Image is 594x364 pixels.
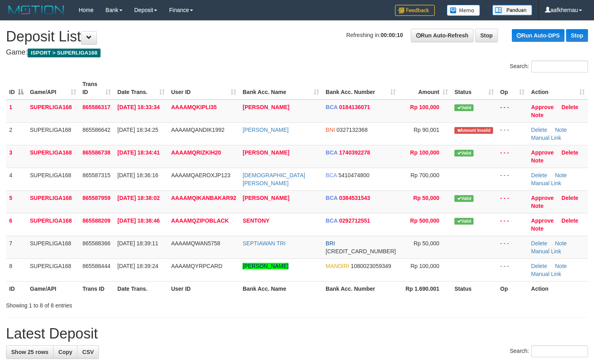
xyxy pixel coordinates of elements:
[326,195,337,201] span: BCA
[6,326,588,342] h1: Latest Deposit
[83,240,111,247] span: 865588366
[326,240,335,247] span: BRI
[512,29,564,42] a: Run Auto-DPS
[6,49,588,57] h4: Game:
[27,145,79,168] td: SUPERLIGA168
[326,149,337,156] span: BCA
[531,263,547,269] a: Delete
[171,195,236,201] span: AAAAMQIKANBAKAR92
[6,29,588,45] h1: Deposit List
[27,77,79,100] th: Game/API: activate to sort column ascending
[117,104,160,110] span: [DATE] 18:33:34
[117,149,160,156] span: [DATE] 18:34:41
[114,281,168,296] th: Date Trans.
[497,145,528,168] td: - - -
[510,61,588,72] label: Search:
[6,345,53,359] a: Show 25 rows
[168,281,239,296] th: User ID
[531,240,547,247] a: Delete
[326,104,337,110] span: BCA
[346,32,403,38] span: Refreshing in:
[243,263,288,269] a: [PERSON_NAME]
[326,248,396,254] span: Copy 685901009472532 to clipboard
[555,240,567,247] a: Note
[27,258,79,281] td: SUPERLIGA168
[531,248,561,254] a: Manual Link
[171,172,231,178] span: AAAAMQAEROXJP123
[79,77,114,100] th: Trans ID: activate to sort column ascending
[528,77,588,100] th: Action: activate to sort column ascending
[492,5,532,16] img: panduan.png
[411,29,474,42] a: Run Auto-Refresh
[562,104,578,110] a: Delete
[531,225,543,232] a: Note
[6,190,27,213] td: 5
[562,149,578,156] a: Delete
[351,263,391,269] span: Copy 1080023059349 to clipboard
[6,145,27,168] td: 3
[339,217,370,224] span: Copy 0292712551 to clipboard
[6,168,27,190] td: 4
[497,77,528,100] th: Op: activate to sort column ascending
[83,104,111,110] span: 865586317
[83,172,111,178] span: 865587315
[171,104,217,110] span: AAAAMQKIPLI35
[454,195,474,202] span: Valid transaction
[27,213,79,236] td: SUPERLIGA168
[531,217,554,224] a: Approve
[171,127,225,133] span: AAAAMQANDIK1992
[531,135,561,141] a: Manual Link
[53,345,77,359] a: Copy
[497,281,528,296] th: Op
[531,180,561,186] a: Manual Link
[531,104,554,110] a: Approve
[27,281,79,296] th: Game/API
[117,240,158,247] span: [DATE] 18:39:11
[6,122,27,145] td: 2
[562,195,578,201] a: Delete
[322,77,399,100] th: Bank Acc. Number: activate to sort column ascending
[171,217,229,224] span: AAAAMQZIPOBLACK
[497,258,528,281] td: - - -
[497,122,528,145] td: - - -
[27,236,79,258] td: SUPERLIGA168
[6,4,67,16] img: MOTION_logo.png
[451,281,497,296] th: Status
[171,149,221,156] span: AAAAMQRIZKIH20
[497,168,528,190] td: - - -
[77,345,99,359] a: CSV
[83,217,111,224] span: 865588209
[454,104,474,111] span: Valid transaction
[555,127,567,133] a: Note
[531,61,588,72] input: Search:
[451,77,497,100] th: Status: activate to sort column ascending
[171,263,222,269] span: AAAAMQYRPCARD
[322,281,399,296] th: Bank Acc. Number
[171,240,220,247] span: AAAAMQWAN5758
[6,298,241,309] div: Showing 1 to 8 of 8 entries
[6,100,27,123] td: 1
[168,77,239,100] th: User ID: activate to sort column ascending
[339,149,370,156] span: Copy 1740392278 to clipboard
[326,172,337,178] span: BCA
[6,258,27,281] td: 8
[117,127,158,133] span: [DATE] 18:34:25
[531,172,547,178] a: Delete
[447,5,480,16] img: Button%20Memo.svg
[454,150,474,157] span: Valid transaction
[497,100,528,123] td: - - -
[326,217,337,224] span: BCA
[27,100,79,123] td: SUPERLIGA168
[339,195,370,201] span: Copy 0384531543 to clipboard
[27,168,79,190] td: SUPERLIGA168
[454,127,493,134] span: Amount is not matched
[399,281,451,296] th: Rp 1.690.001
[6,77,27,100] th: ID: activate to sort column descending
[395,5,435,16] img: Feedback.jpg
[326,127,335,133] span: BNI
[410,172,439,178] span: Rp 700,000
[239,77,322,100] th: Bank Acc. Name: activate to sort column ascending
[531,157,543,164] a: Note
[243,127,288,133] a: [PERSON_NAME]
[243,172,305,186] a: [DEMOGRAPHIC_DATA][PERSON_NAME]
